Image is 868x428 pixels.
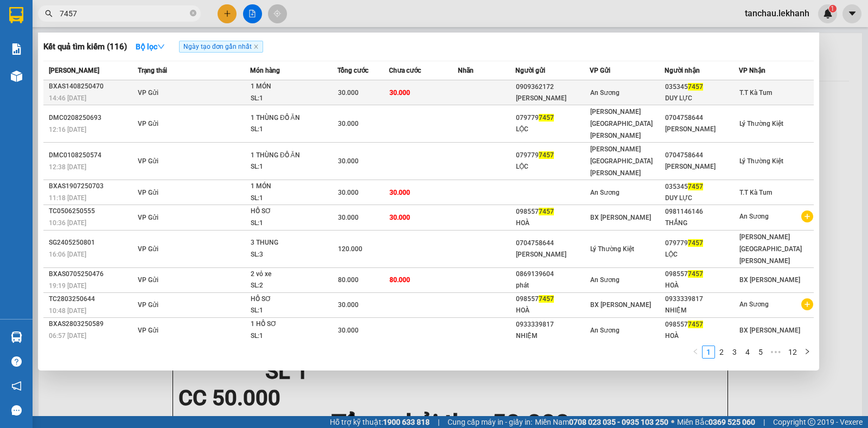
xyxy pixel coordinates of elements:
[688,83,703,91] span: 7457
[9,35,96,48] div: KHOA
[11,71,22,82] img: warehouse-icon
[729,346,741,358] a: 3
[665,93,739,104] div: DUY LỰC
[742,346,754,358] a: 4
[590,108,653,139] span: [PERSON_NAME][GEOGRAPHIC_DATA][PERSON_NAME]
[104,10,130,22] span: Nhận:
[251,280,332,292] div: SL: 2
[138,301,158,309] span: VP Gửi
[179,41,263,53] span: Ngày tạo đơn gần nhất
[590,301,651,309] span: BX [PERSON_NAME]
[688,270,703,278] span: 7457
[9,10,26,22] span: Gửi:
[516,305,590,316] div: HOÀ
[804,348,810,355] span: right
[801,210,813,222] span: plus-circle
[49,282,86,290] span: 19:19 [DATE]
[689,346,702,359] li: Previous Page
[136,42,165,51] strong: Bộ lọc
[665,218,739,229] div: THẮNG
[785,346,800,358] a: 12
[104,9,191,35] div: VP [PERSON_NAME]
[801,346,814,359] button: right
[590,276,620,284] span: An Sương
[251,293,332,305] div: HỒ SƠ
[338,89,359,97] span: 30.000
[539,208,554,215] span: 7457
[49,150,135,161] div: DMC0108250574
[338,189,359,196] span: 30.000
[665,238,739,249] div: 079779
[338,214,359,221] span: 30.000
[739,301,769,308] span: An Sương
[9,7,23,23] img: logo-vxr
[49,94,86,102] span: 14:46 [DATE]
[49,293,135,305] div: TC2803250644
[49,251,86,258] span: 16:06 [DATE]
[692,348,699,355] span: left
[665,124,739,135] div: [PERSON_NAME]
[337,67,368,74] span: Tổng cước
[390,214,410,221] span: 30.000
[251,330,332,342] div: SL: 1
[138,327,158,334] span: VP Gửi
[338,276,359,284] span: 80.000
[665,112,739,124] div: 0704758644
[157,43,165,50] span: down
[665,319,739,330] div: 098557
[516,218,590,229] div: HOÀ
[60,8,188,20] input: Tìm tên, số ĐT hoặc mã đơn
[739,89,772,97] span: T.T Kà Tum
[665,193,739,204] div: DUY LỰC
[665,206,739,218] div: 0981146146
[665,330,739,342] div: HOÀ
[138,214,158,221] span: VP Gửi
[190,9,196,19] span: close-circle
[251,161,332,173] div: SL: 1
[767,346,784,359] li: Next 5 Pages
[251,193,332,205] div: SL: 1
[516,93,590,104] div: [PERSON_NAME]
[11,43,22,55] img: solution-icon
[127,38,174,55] button: Bộ lọcdown
[49,269,135,280] div: BXAS0705250476
[49,81,135,92] div: BXAS1408250470
[516,269,590,280] div: 0869139604
[338,120,359,127] span: 30.000
[251,318,332,330] div: 1 HỒ SƠ
[11,381,22,391] span: notification
[688,321,703,328] span: 7457
[516,81,590,93] div: 0909362172
[590,245,634,253] span: Lý Thường Kiệt
[516,124,590,135] div: LỘC
[516,112,590,124] div: 079779
[516,280,590,291] div: phát
[801,298,813,310] span: plus-circle
[703,346,714,358] a: 1
[539,114,554,122] span: 7457
[138,276,158,284] span: VP Gửi
[138,120,158,127] span: VP Gửi
[767,346,784,359] span: •••
[104,48,191,63] div: 0797530530
[253,44,259,49] span: close
[102,73,117,84] span: CC :
[515,67,545,74] span: Người gửi
[251,305,332,317] div: SL: 1
[739,327,800,334] span: BX [PERSON_NAME]
[138,67,167,74] span: Trạng thái
[739,233,802,265] span: [PERSON_NAME][GEOGRAPHIC_DATA][PERSON_NAME]
[516,293,590,305] div: 098557
[665,293,739,305] div: 0933339817
[49,181,135,192] div: BXAS1907250703
[49,307,86,315] span: 10:48 [DATE]
[739,157,783,165] span: Lý Thường Kiệt
[45,10,53,17] span: search
[539,151,554,159] span: 7457
[138,245,158,253] span: VP Gửi
[390,189,410,196] span: 30.000
[138,189,158,196] span: VP Gửi
[138,157,158,165] span: VP Gửi
[251,206,332,218] div: HỒ SƠ
[9,48,96,63] div: 0937775850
